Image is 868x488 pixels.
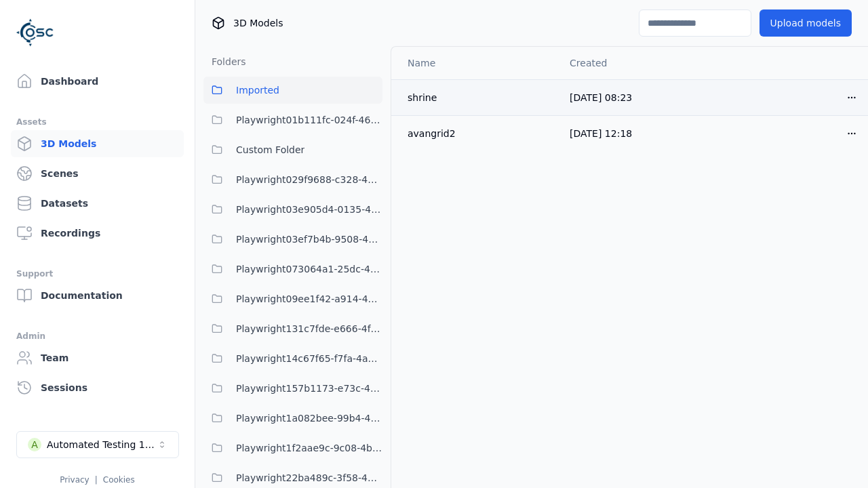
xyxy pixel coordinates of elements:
[203,434,382,462] button: Playwright1f2aae9c-9c08-4bb6-a2d5-dc0ac64e971c
[16,431,179,458] button: Select a workspace
[203,136,382,163] button: Custom Folder
[408,91,548,104] div: shrine
[570,92,632,103] span: [DATE] 08:23
[236,112,382,128] span: Playwright01b111fc-024f-466d-9bae-c06bfb571c6d
[236,291,382,307] span: Playwright09ee1f42-a914-43b3-abf1-e7ca57cf5f96
[203,77,382,104] button: Imported
[203,55,246,68] h3: Folders
[95,475,98,485] span: |
[11,130,184,157] a: 3D Models
[203,256,382,283] button: Playwright073064a1-25dc-42be-bd5d-9b023c0ea8dd
[103,475,135,485] a: Cookies
[203,375,382,402] button: Playwright157b1173-e73c-4808-a1ac-12e2e4cec217
[759,9,852,37] button: Upload models
[236,142,304,158] span: Custom Folder
[16,14,54,52] img: Logo
[408,127,548,140] div: avangrid2
[203,405,382,432] button: Playwright1a082bee-99b4-4375-8133-1395ef4c0af5
[236,380,382,396] span: Playwright157b1173-e73c-4808-a1ac-12e2e4cec217
[11,68,184,95] a: Dashboard
[16,114,178,130] div: Assets
[236,321,382,337] span: Playwright131c7fde-e666-4f3e-be7e-075966dc97bc
[203,106,382,134] button: Playwright01b111fc-024f-466d-9bae-c06bfb571c6d
[28,438,41,451] div: A
[47,438,157,451] div: Automated Testing 1 - Playwright
[11,220,184,247] a: Recordings
[203,226,382,253] button: Playwright03ef7b4b-9508-47f0-8afd-5e0ec78663fc
[11,344,184,371] a: Team
[16,328,178,344] div: Admin
[236,82,279,98] span: Imported
[11,282,184,309] a: Documentation
[236,171,382,188] span: Playwright029f9688-c328-482d-9c42-3b0c529f8514
[16,266,178,282] div: Support
[391,47,559,79] th: Name
[203,285,382,312] button: Playwright09ee1f42-a914-43b3-abf1-e7ca57cf5f96
[11,190,184,217] a: Datasets
[236,231,382,247] span: Playwright03ef7b4b-9508-47f0-8afd-5e0ec78663fc
[236,261,382,277] span: Playwright073064a1-25dc-42be-bd5d-9b023c0ea8dd
[203,315,382,342] button: Playwright131c7fde-e666-4f3e-be7e-075966dc97bc
[203,166,382,193] button: Playwright029f9688-c328-482d-9c42-3b0c529f8514
[236,470,382,486] span: Playwright22ba489c-3f58-40ce-82d9-297bfd19b528
[236,201,382,218] span: Playwright03e905d4-0135-4922-94e2-0c56aa41bf04
[233,16,283,30] span: 3D Models
[236,440,382,456] span: Playwright1f2aae9c-9c08-4bb6-a2d5-dc0ac64e971c
[236,410,382,426] span: Playwright1a082bee-99b4-4375-8133-1395ef4c0af5
[559,47,713,79] th: Created
[203,196,382,223] button: Playwright03e905d4-0135-4922-94e2-0c56aa41bf04
[570,128,632,139] span: [DATE] 12:18
[203,345,382,372] button: Playwright14c67f65-f7fa-4a69-9dce-fa9a259dcaa1
[236,350,382,367] span: Playwright14c67f65-f7fa-4a69-9dce-fa9a259dcaa1
[11,160,184,187] a: Scenes
[11,374,184,401] a: Sessions
[60,475,89,485] a: Privacy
